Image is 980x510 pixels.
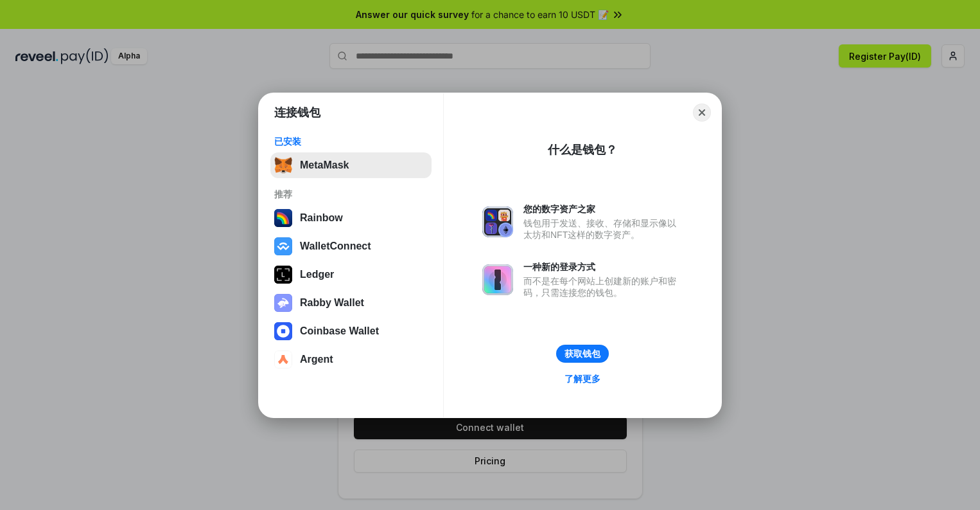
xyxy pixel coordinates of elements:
div: 您的数字资产之家 [523,203,683,215]
img: svg+xml,%3Csvg%20width%3D%22120%22%20height%3D%22120%22%20viewBox%3D%220%200%20120%20120%22%20fil... [274,209,292,227]
div: 钱包用于发送、接收、存储和显示像以太坊和NFT这样的数字资产。 [523,217,683,241]
div: MetaMask [300,159,349,171]
button: 获取钱包 [556,345,609,363]
button: Coinbase Wallet [270,318,432,344]
div: 了解更多 [564,373,600,385]
div: Rabby Wallet [300,297,364,309]
h1: 连接钱包 [274,105,320,120]
div: 而不是在每个网站上创建新的账户和密码，只需连接您的钱包。 [523,275,683,298]
img: svg+xml,%3Csvg%20fill%3D%22none%22%20height%3D%2233%22%20viewBox%3D%220%200%2035%2033%22%20width%... [274,156,292,174]
button: Close [693,104,711,122]
img: svg+xml,%3Csvg%20xmlns%3D%22http%3A%2F%2Fwww.w3.org%2F2000%2Fsvg%22%20fill%3D%22none%22%20viewBox... [274,294,292,312]
div: 获取钱包 [564,348,600,360]
button: MetaMask [270,152,432,178]
div: Argent [300,354,333,365]
div: WalletConnect [300,241,371,252]
img: svg+xml,%3Csvg%20width%3D%2228%22%20height%3D%2228%22%20viewBox%3D%220%200%2028%2028%22%20fill%3D... [274,322,292,340]
img: svg+xml,%3Csvg%20width%3D%2228%22%20height%3D%2228%22%20viewBox%3D%220%200%2028%2028%22%20fill%3D... [274,351,292,369]
div: 推荐 [274,188,428,200]
img: svg+xml,%3Csvg%20xmlns%3D%22http%3A%2F%2Fwww.w3.org%2F2000%2Fsvg%22%20fill%3D%22none%22%20viewBox... [482,206,513,237]
button: Rabby Wallet [270,290,432,316]
div: Coinbase Wallet [300,325,379,337]
button: Rainbow [270,205,432,231]
div: 什么是钱包？ [548,142,617,158]
a: 了解更多 [557,370,608,387]
div: Ledger [300,269,334,280]
button: Ledger [270,262,432,287]
div: 一种新的登录方式 [523,261,683,273]
img: svg+xml,%3Csvg%20xmlns%3D%22http%3A%2F%2Fwww.w3.org%2F2000%2Fsvg%22%20width%3D%2228%22%20height%3... [274,266,292,284]
button: WalletConnect [270,233,432,259]
div: 已安装 [274,136,428,147]
img: svg+xml,%3Csvg%20xmlns%3D%22http%3A%2F%2Fwww.w3.org%2F2000%2Fsvg%22%20fill%3D%22none%22%20viewBox... [482,264,513,295]
button: Argent [270,347,432,372]
img: svg+xml,%3Csvg%20width%3D%2228%22%20height%3D%2228%22%20viewBox%3D%220%200%2028%2028%22%20fill%3D... [274,237,292,255]
div: Rainbow [300,212,343,224]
